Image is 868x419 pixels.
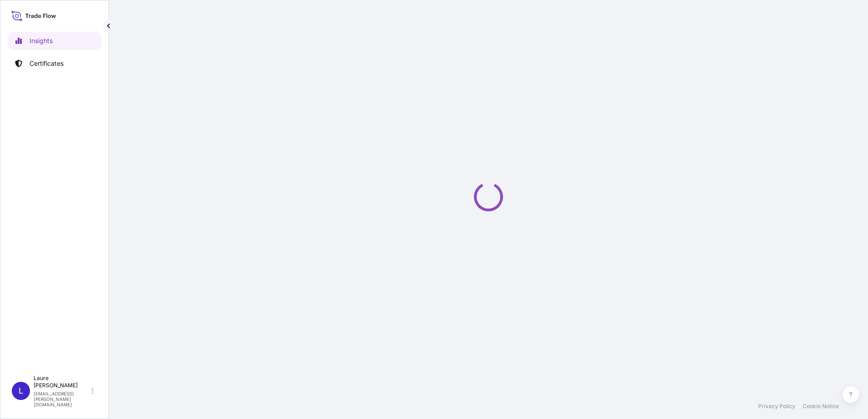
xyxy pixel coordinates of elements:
span: L [19,386,23,395]
p: Certificates [30,59,64,68]
p: Insights [30,36,53,45]
a: Cookie Notice [803,403,839,410]
p: Laure [PERSON_NAME] [34,375,90,389]
a: Certificates [8,54,101,73]
a: Insights [8,32,101,50]
a: Privacy Policy [758,403,795,410]
p: [EMAIL_ADDRESS][PERSON_NAME][DOMAIN_NAME] [34,391,90,407]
